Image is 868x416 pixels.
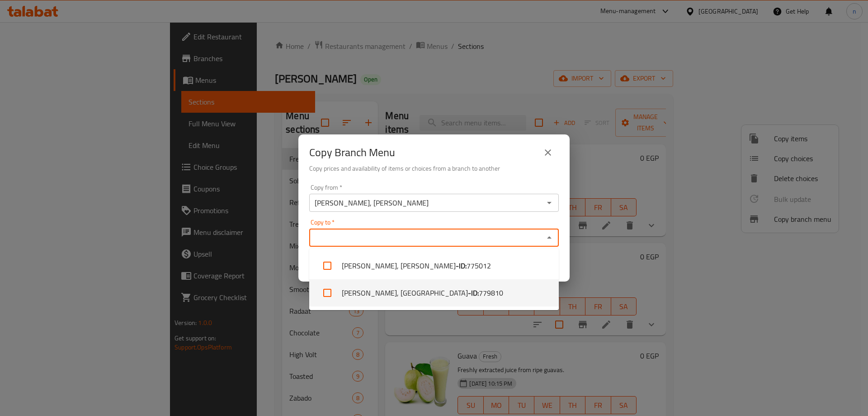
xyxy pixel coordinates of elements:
span: 775012 [467,260,491,271]
b: - ID: [456,260,467,271]
button: Open [543,196,556,209]
span: 779810 [479,287,503,298]
h6: Copy prices and availability of items or choices from a branch to another [309,163,559,173]
li: [PERSON_NAME], [PERSON_NAME] [309,252,559,279]
h2: Copy Branch Menu [309,145,395,160]
b: - ID: [468,287,479,298]
button: close [537,142,559,163]
li: [PERSON_NAME], [GEOGRAPHIC_DATA] [309,279,559,306]
button: Close [543,231,556,244]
